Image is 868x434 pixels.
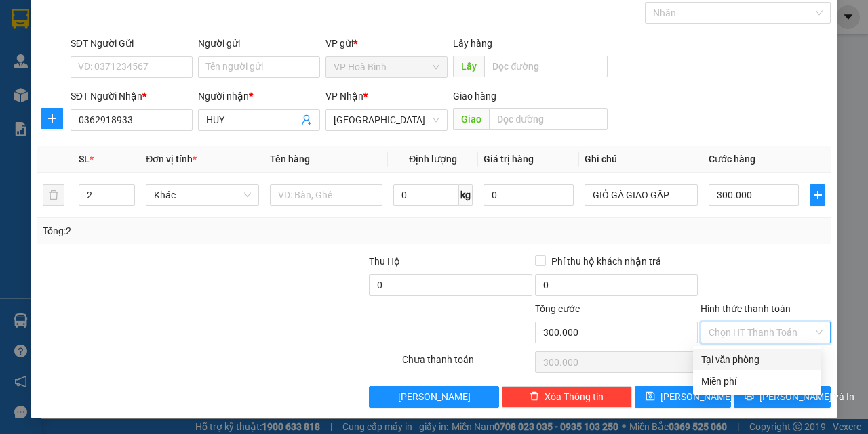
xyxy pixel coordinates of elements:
div: Người nhận [198,89,320,104]
span: Phí thu hộ khách nhận trả [546,254,667,269]
span: [PERSON_NAME] [660,389,733,404]
span: user-add [301,114,312,125]
div: Tại văn phòng [701,352,813,367]
span: Giao hàng [453,91,496,102]
span: Định lượng [409,154,457,165]
span: [PERSON_NAME] [398,389,471,404]
div: Người gửi [198,36,320,51]
span: Tổng cước [535,303,580,314]
div: VP gửi [325,36,448,51]
input: Dọc đường [484,56,607,77]
button: printer[PERSON_NAME] và In [734,386,831,408]
th: Ghi chú [579,146,703,173]
span: kg [459,184,473,206]
input: VD: Bàn, Ghế [270,184,383,206]
div: SĐT Người Gửi [71,36,193,51]
span: Xóa Thông tin [545,389,604,404]
b: Nhà Xe Hà My [78,9,180,26]
span: VP Nhận [325,91,363,102]
input: Ghi Chú [585,184,698,206]
span: Đơn vị tính [146,154,197,165]
button: plus [41,108,63,129]
span: Lấy hàng [453,38,492,49]
div: Tổng: 2 [43,223,336,238]
label: Hình thức thanh toán [701,303,791,314]
div: SĐT Người Nhận [71,89,193,104]
b: GỬI : VP Hoà Bình [6,85,157,107]
span: environment [78,32,89,43]
span: Giao [453,108,489,130]
button: plus [810,184,825,206]
li: 0946 508 595 [6,47,258,64]
span: phone [78,49,89,60]
span: [PERSON_NAME] và In [759,389,854,404]
span: printer [745,391,754,402]
span: Thu Hộ [369,256,400,267]
button: deleteXóa Thông tin [502,386,632,408]
span: Cước hàng [709,154,755,165]
button: delete [43,184,64,206]
div: Chưa thanh toán [401,352,534,376]
span: Sài Gòn [334,110,439,130]
span: SL [79,154,90,165]
li: 995 [PERSON_NAME] [6,30,258,47]
span: Tên hàng [270,154,310,165]
span: plus [42,113,62,124]
input: 0 [484,184,574,206]
div: Miễn phí [701,374,813,389]
span: plus [810,190,825,200]
span: delete [530,391,539,402]
span: VP Hoà Bình [334,57,439,77]
span: Lấy [453,56,484,77]
span: Giá trị hàng [484,154,534,165]
span: Khác [154,185,251,205]
input: Dọc đường [489,108,607,130]
button: save[PERSON_NAME] [635,386,732,408]
button: [PERSON_NAME] [369,386,499,408]
span: save [646,391,655,402]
